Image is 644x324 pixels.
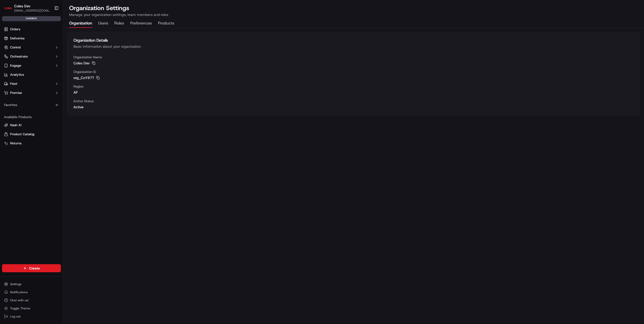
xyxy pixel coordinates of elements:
[17,53,64,57] div: We're available if you need us!
[43,74,47,78] div: 💻
[48,73,81,78] span: API Documentation
[3,71,41,80] a: 📗Knowledge Base
[5,5,15,15] img: Nash
[2,313,61,320] button: Log out
[2,34,61,42] a: Deliveries
[10,290,28,294] span: Notifications
[36,85,61,89] a: Powered byPylon
[73,104,634,110] span: Active
[158,19,174,28] button: Products
[10,27,20,32] span: Orders
[69,19,92,28] button: Organization
[50,86,61,89] span: Pylon
[2,101,61,109] div: Favorites
[2,52,61,61] button: Orchestrate
[10,141,21,146] span: Returns
[5,74,9,78] div: 📗
[41,71,83,80] a: 💻API Documentation
[10,282,21,286] span: Settings
[10,73,39,78] span: Knowledge Base
[14,4,31,9] button: Coles Dev
[2,25,61,33] a: Orders
[69,4,168,12] h1: Organization Settings
[10,72,24,77] span: Analytics
[73,70,634,74] span: Organization ID
[10,54,28,59] span: Orchestrate
[130,19,152,28] button: Preferences
[73,99,634,103] span: Active Status
[2,297,61,304] button: Chat with us!
[10,45,21,50] span: Control
[29,266,40,271] span: Create
[98,19,108,28] button: Users
[73,90,634,95] span: ap
[17,48,83,53] div: Start new chat
[2,264,61,272] button: Create
[13,33,91,38] input: Got a question? Start typing here...
[69,12,168,17] p: Manage your organization settings, team members and roles
[4,141,59,146] a: Returns
[2,62,61,70] button: Engage
[5,48,14,57] img: 1736555255976-a54dd68f-1ca7-489b-9aae-adbdc363a1c4
[14,9,50,13] button: [EMAIL_ADDRESS][DOMAIN_NAME]
[2,2,52,14] button: Coles DevColes Dev[EMAIL_ADDRESS][DOMAIN_NAME]
[73,38,634,42] div: Organization Details
[2,80,61,88] button: Fleet
[10,91,22,95] span: Promise
[2,89,61,97] button: Promise
[2,281,61,288] button: Settings
[73,55,634,60] span: Organization Name
[10,306,30,310] span: Toggle Theme
[2,121,61,129] button: Nash AI
[73,61,90,66] span: Coles Dev
[10,314,20,318] span: Log out
[73,84,634,89] span: Region
[73,44,634,49] div: Basic information about your organization
[10,63,21,68] span: Engage
[2,71,61,79] a: Analytics
[2,289,61,296] button: Notifications
[4,123,59,127] a: Nash AI
[10,123,21,127] span: Nash AI
[73,75,94,80] span: org_CoY87T
[4,4,12,12] img: Coles Dev
[2,43,61,51] button: Control
[10,132,34,137] span: Product Catalog
[2,139,61,147] button: Returns
[2,113,61,121] div: Available Products
[10,36,24,41] span: Deliveries
[10,298,29,302] span: Chat with us!
[10,82,17,86] span: Fleet
[5,20,92,28] p: Welcome 👋
[86,50,92,56] button: Start new chat
[2,130,61,138] button: Product Catalog
[4,132,59,137] a: Product Catalog
[2,305,61,312] button: Toggle Theme
[114,19,124,28] button: Roles
[2,16,61,21] div: sandbox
